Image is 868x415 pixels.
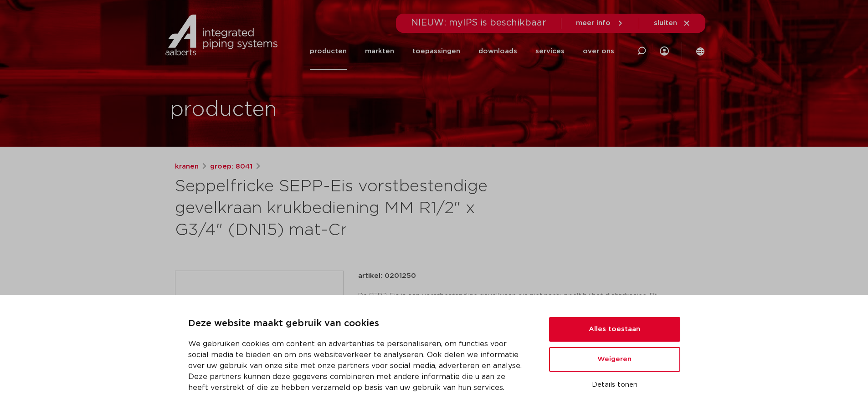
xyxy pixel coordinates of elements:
div: De SEPP-Eis is een vorstbestendige gevelkraan die niet nadruppelt bij het dichtdraaien. Bij bevri... [358,289,693,380]
button: Weigeren [549,347,680,372]
a: downloads [478,33,517,70]
nav: Menu [310,33,614,70]
span: NIEUW: myIPS is beschikbaar [411,18,546,27]
p: artikel: 0201250 [358,271,416,282]
a: services [535,33,565,70]
a: sluiten [654,19,691,27]
a: producten [310,33,347,70]
a: groep: 8041 [210,161,252,172]
p: Deze website maakt gebruik van cookies [188,317,527,331]
span: meer info [576,20,611,26]
div: my IPS [660,33,669,70]
h1: producten [170,95,277,124]
h1: Seppelfricke SEPP-Eis vorstbestendige gevelkraan krukbediening MM R1/2" x G3/4" (DN15) mat-Cr [175,176,517,241]
p: We gebruiken cookies om content en advertenties te personaliseren, om functies voor social media ... [188,338,527,393]
a: meer info [576,19,624,27]
a: kranen [175,161,199,172]
button: Details tonen [549,377,680,393]
a: toepassingen [412,33,460,70]
a: markten [365,33,394,70]
a: over ons [583,33,614,70]
button: Alles toestaan [549,317,680,342]
span: sluiten [654,20,677,26]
